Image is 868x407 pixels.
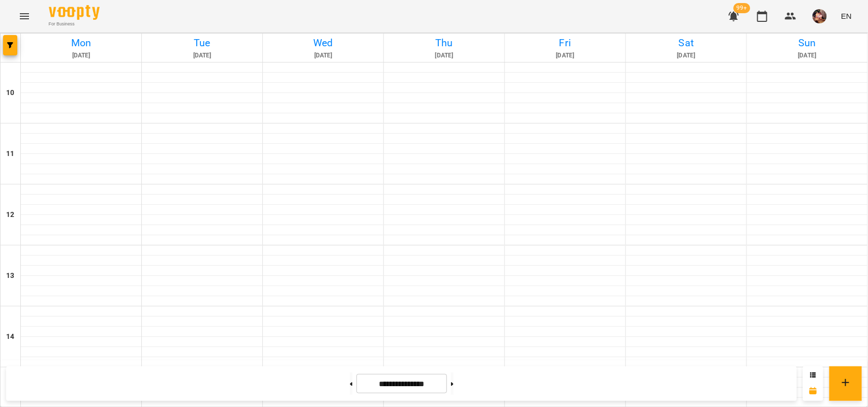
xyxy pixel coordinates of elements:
[385,35,503,51] h6: Thu
[6,331,14,342] h6: 14
[264,35,382,51] h6: Wed
[6,209,14,221] h6: 12
[385,51,503,60] h6: [DATE]
[749,51,866,60] h6: [DATE]
[734,3,751,13] span: 99+
[506,51,624,60] h6: [DATE]
[841,11,852,21] span: EN
[264,51,382,60] h6: [DATE]
[49,21,100,27] span: For Business
[6,270,14,281] h6: 13
[506,35,624,51] h6: Fri
[12,4,37,28] button: Menu
[627,35,745,51] h6: Sat
[22,35,140,51] h6: Mon
[22,51,140,60] h6: [DATE]
[837,7,856,25] button: EN
[6,87,14,99] h6: 10
[143,51,261,60] h6: [DATE]
[49,5,100,20] img: Voopty Logo
[143,35,261,51] h6: Tue
[813,9,827,23] img: 2a048b25d2e557de8b1a299ceab23d88.jpg
[749,35,866,51] h6: Sun
[627,51,745,60] h6: [DATE]
[6,148,14,160] h6: 11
